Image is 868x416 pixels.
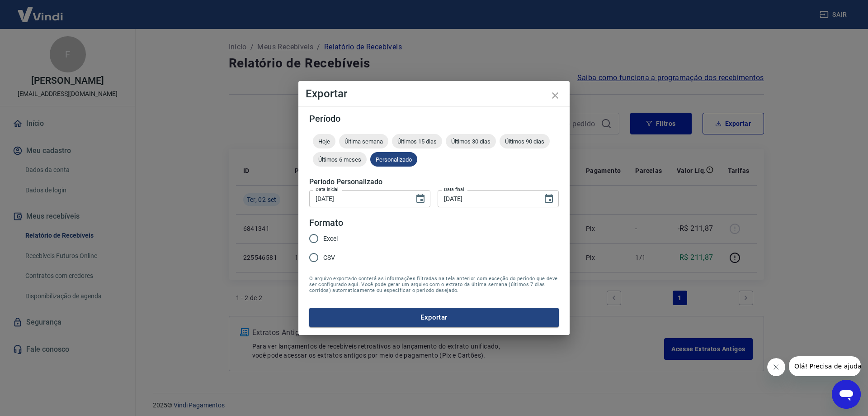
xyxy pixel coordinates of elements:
[832,380,861,409] iframe: Botão para abrir a janela de mensagens
[309,216,343,230] legend: Formato
[500,138,550,145] span: Últimos 90 dias
[446,138,496,145] span: Últimos 30 dias
[316,186,339,193] label: Data inicial
[306,88,562,99] h4: Exportar
[767,358,785,376] iframe: Fechar mensagem
[500,134,550,148] div: Últimos 90 dias
[392,138,442,145] span: Últimos 15 dias
[313,156,367,163] span: Últimos 6 meses
[540,190,558,208] button: Choose date, selected date is 2 de set de 2025
[323,253,335,263] span: CSV
[309,308,559,327] button: Exportar
[544,85,566,106] button: close
[5,6,76,14] span: Olá! Precisa de ajuda?
[444,186,464,193] label: Data final
[339,138,388,145] span: Última semana
[789,356,861,376] iframe: Mensagem da empresa
[339,134,388,148] div: Última semana
[313,134,335,148] div: Hoje
[309,114,559,123] h5: Período
[313,152,367,167] div: Últimos 6 meses
[446,134,496,148] div: Últimos 30 dias
[411,190,429,208] button: Choose date, selected date is 2 de set de 2025
[313,138,335,145] span: Hoje
[309,190,408,207] input: DD/MM/YYYY
[323,234,338,244] span: Excel
[370,152,417,167] div: Personalizado
[309,177,559,186] h5: Período Personalizado
[438,190,536,207] input: DD/MM/YYYY
[392,134,442,148] div: Últimos 15 dias
[309,276,559,293] span: O arquivo exportado conterá as informações filtradas na tela anterior com exceção do período que ...
[370,156,417,163] span: Personalizado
